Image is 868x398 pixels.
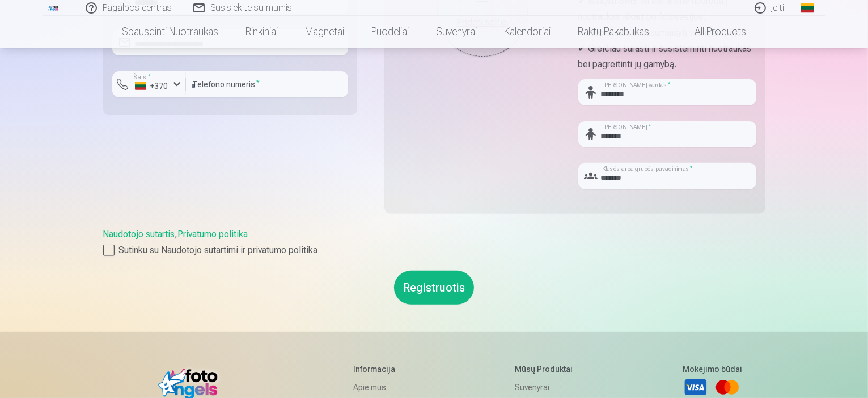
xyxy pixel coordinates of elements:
[108,16,232,48] a: Spausdinti nuotraukas
[178,229,248,239] a: Privatumo politika
[394,271,474,305] button: Registruotis
[103,228,765,257] div: ,
[515,379,597,395] a: Suvenyrai
[48,5,60,11] img: /fa2
[422,16,490,48] a: Suvenyrai
[564,16,663,48] a: Raktų pakabukas
[291,16,358,48] a: Magnetai
[578,41,756,72] p: ✔ Greičiau surasti ir susisteminti nuotraukas bei pagreitinti jų gamybą.
[135,80,169,92] div: +370
[358,16,422,48] a: Puodeliai
[112,71,186,97] button: Šalis*+370
[490,16,564,48] a: Kalendoriai
[103,229,175,239] a: Naudotojo sutartis
[515,363,597,375] h5: Mūsų produktai
[683,363,743,375] h5: Mokėjimo būdai
[130,73,154,82] label: Šalis
[103,243,765,257] label: Sutinku su Naudotojo sutartimi ir privatumo politika
[353,363,429,375] h5: Informacija
[353,379,429,395] a: Apie mus
[663,16,760,48] a: All products
[232,16,291,48] a: Rinkiniai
